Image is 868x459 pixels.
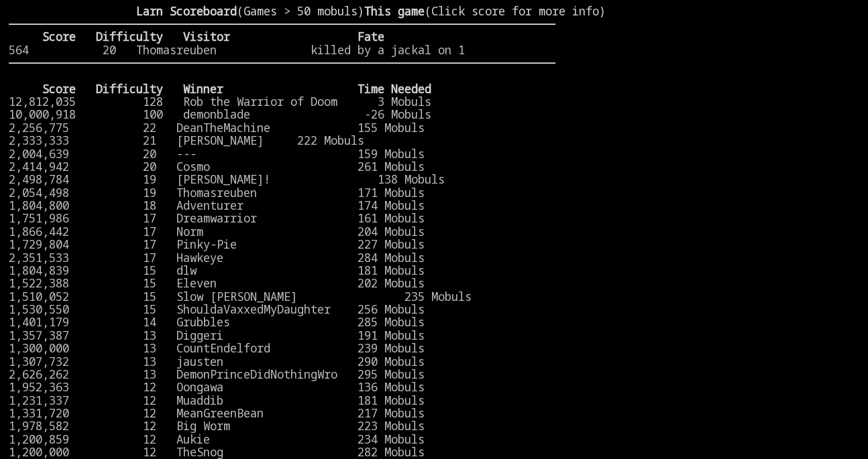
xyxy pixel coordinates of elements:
[9,328,425,343] a: 1,357,387 13 Diggeri 191 Mobuls
[9,133,364,148] a: 2,333,333 21 [PERSON_NAME] 222 Mobuls
[9,367,425,382] a: 2,626,262 13 DemonPrinceDidNothingWro 295 Mobuls
[9,405,425,421] a: 1,331,720 12 MeanGreenBean 217 Mobuls
[9,237,425,252] a: 1,729,804 17 Pinky-Pie 227 Mobuls
[9,432,425,447] a: 1,200,859 12 Aukie 234 Mobuls
[9,263,425,278] a: 1,804,839 15 dlw 181 Mobuls
[136,3,237,19] b: Larn Scoreboard
[9,289,472,304] a: 1,510,052 15 Slow [PERSON_NAME] 235 Mobuls
[42,29,384,44] b: Score Difficulty Visitor Fate
[9,393,425,408] a: 1,231,337 12 Muaddib 181 Mobuls
[9,210,425,226] a: 1,751,986 17 Dreamwarrior 161 Mobuls
[9,5,555,436] larn: (Games > 50 mobuls) (Click score for more info) Click on a score for more information ---- Reload...
[9,340,425,356] a: 1,300,000 13 CountEndelford 239 Mobuls
[9,379,425,395] a: 1,952,363 12 Oongawa 136 Mobuls
[9,198,425,213] a: 1,804,800 18 Adventurer 174 Mobuls
[9,314,425,330] a: 1,401,179 14 Grubbles 285 Mobuls
[9,418,425,434] a: 1,978,582 12 Big Worm 223 Mobuls
[9,224,425,239] a: 1,866,442 17 Norm 204 Mobuls
[9,275,425,291] a: 1,522,388 15 Eleven 202 Mobuls
[9,159,425,174] a: 2,414,942 20 Cosmo 261 Mobuls
[9,120,425,135] a: 2,256,775 22 DeanTheMachine 155 Mobuls
[9,250,425,265] a: 2,351,533 17 Hawkeye 284 Mobuls
[9,172,445,187] a: 2,498,784 19 [PERSON_NAME]! 138 Mobuls
[9,146,425,161] a: 2,004,639 20 --- 159 Mobuls
[9,94,431,109] a: 12,812,035 128 Rob the Warrior of Doom 3 Mobuls
[9,354,425,369] a: 1,307,732 13 jausten 290 Mobuls
[9,185,425,200] a: 2,054,498 19 Thomasreuben 171 Mobuls
[364,3,425,19] b: This game
[9,107,431,122] a: 10,000,918 100 demonblade -26 Mobuls
[9,42,465,58] a: 564 20 Thomasreuben killed by a jackal on 1
[9,302,425,317] a: 1,530,550 15 ShouldaVaxxedMyDaughter 256 Mobuls
[42,81,431,96] b: Score Difficulty Winner Time Needed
